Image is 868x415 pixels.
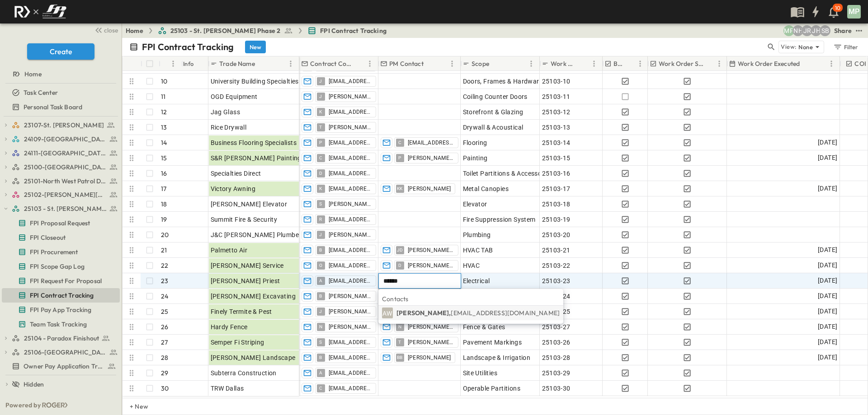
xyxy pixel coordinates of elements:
span: B [319,250,322,250]
span: [DATE] [818,337,837,347]
span: [EMAIL_ADDRESS][DOMAIN_NAME] [329,108,372,116]
a: FPI Closeout [2,231,118,244]
span: C [398,142,401,143]
span: [EMAIL_ADDRESS][DOMAIN_NAME] [329,354,372,361]
a: FPI Scope Gap Log [2,260,118,273]
span: S [319,342,322,342]
div: MP [847,5,861,19]
button: close [91,23,120,36]
p: + New [130,402,135,411]
span: [EMAIL_ADDRESS][DOMAIN_NAME] [329,154,372,162]
div: Jayden Ramirez (jramirez@fpibuilders.com) [802,25,812,36]
span: Fire Suppression System [463,215,536,224]
div: 25102-Christ The Redeemer Anglican Churchtest [2,187,120,202]
a: Personal Task Board [2,101,118,113]
div: # [159,56,181,71]
span: C [319,388,322,388]
span: Personal Task Board [24,103,82,112]
span: [EMAIL_ADDRESS][DOMAIN_NAME] [408,139,454,146]
span: Metal Canopies [463,184,509,193]
span: [DATE] [818,275,837,286]
div: FPI Scope Gap Logtest [2,259,120,274]
span: [EMAIL_ADDRESS][DOMAIN_NAME] [329,262,372,269]
p: 20 [161,230,169,239]
button: Menu [714,58,725,69]
span: Specialties Direct [211,169,261,178]
span: 25106-St. Andrews Parking Lot [24,348,107,357]
p: 26 [161,322,168,331]
span: [DATE] [818,306,837,317]
div: FPI Proposal Requesttest [2,216,120,230]
span: D [398,265,401,266]
span: [DATE] [818,322,837,332]
span: J [319,81,322,81]
span: Subterra Construction [211,368,277,378]
a: FPI Pay App Tracking [2,303,118,316]
span: Pavement Markings [463,338,522,347]
span: [PERSON_NAME][EMAIL_ADDRESS][DOMAIN_NAME] [408,339,454,346]
div: FPI Pay App Trackingtest [2,303,120,317]
span: FPI Proposal Request [30,219,90,228]
span: [PERSON_NAME].[PERSON_NAME] [408,262,454,269]
p: None [798,42,813,51]
div: 25100-Vanguard Prep Schooltest [2,160,120,174]
span: Doors, Frames & Hardware [463,77,543,86]
button: test [854,25,864,36]
a: Team Task Tracking [2,318,118,331]
button: Filter [830,41,861,53]
button: MP [846,4,862,19]
button: Sort [802,59,811,69]
span: Toilet Partitions & Accessories [463,169,552,178]
span: 25103-17 [542,184,571,193]
button: Menu [447,58,458,69]
div: Info [181,56,208,71]
span: Jag Glass [211,107,241,117]
button: Sort [425,59,435,69]
span: [PERSON_NAME] Elevator [211,200,288,209]
p: Contacts [382,294,560,303]
span: Flooring [463,138,487,147]
a: 25106-St. Andrews Parking Lot [12,346,118,359]
span: [DATE] [818,183,837,194]
div: Sterling Barnett (sterling@fpibuilders.com) [820,25,830,36]
span: 25101-North West Patrol Division [24,177,107,186]
span: A [319,373,322,373]
p: 28 [161,353,168,362]
span: [PERSON_NAME] [408,354,451,361]
span: [PERSON_NAME][EMAIL_ADDRESS][PERSON_NAME][PERSON_NAME][DOMAIN_NAME] [329,201,372,208]
a: 25104 - Paradox Finishout [12,332,118,345]
button: Menu [589,58,599,69]
a: 25102-Christ The Redeemer Anglican Church [12,188,118,201]
a: 24111-[GEOGRAPHIC_DATA] [12,147,118,159]
span: 25103-23 [542,276,571,285]
span: P [319,142,322,143]
span: University Building Specialties [211,77,299,86]
div: Monica Pruteanu (mpruteanu@fpibuilders.com) [783,25,794,36]
span: FPI Pay App Tracking [30,305,91,314]
span: [DATE] [818,153,837,163]
p: 24 [161,292,168,301]
span: [PERSON_NAME][EMAIL_ADDRESS][DOMAIN_NAME] [329,308,372,315]
button: Menu [364,58,375,69]
div: 25104 - Paradox Finishouttest [2,331,120,345]
p: 18 [161,200,167,209]
p: 12 [161,107,167,117]
span: 25103 - St. [PERSON_NAME] Phase 2 [170,26,281,35]
span: Palmetto Air [211,246,248,255]
span: Victory Awning [211,184,256,193]
span: 23107-St. [PERSON_NAME] [24,121,104,130]
span: Coiling Counter Doors [463,92,528,101]
span: [EMAIL_ADDRESS][DOMAIN_NAME] [329,369,372,377]
p: [PERSON_NAME], [396,308,560,317]
span: JD [397,250,403,250]
a: FPI Contract Tracking [2,289,118,302]
a: 23107-St. [PERSON_NAME] [12,119,118,131]
span: 25100-Vanguard Prep School [24,163,107,172]
a: 24109-St. Teresa of Calcutta Parish Hall [12,133,118,145]
span: [PERSON_NAME][EMAIL_ADDRESS][DOMAIN_NAME] [408,154,454,162]
span: [EMAIL_ADDRESS][DOMAIN_NAME] [329,78,372,85]
span: [PERSON_NAME] Landscape [211,353,296,362]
